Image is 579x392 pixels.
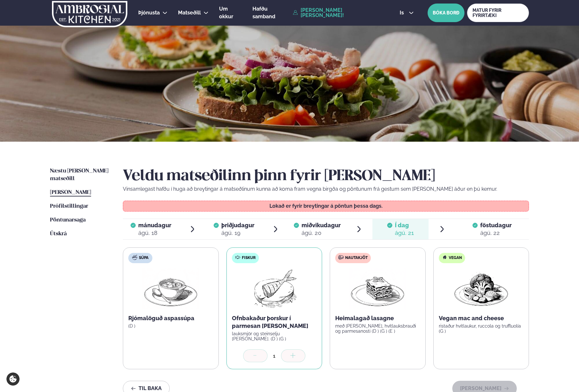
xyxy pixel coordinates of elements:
[395,10,419,15] button: is
[400,10,406,15] span: is
[130,204,523,209] p: Lokað er fyrir breytingar á pöntun þessa dags.
[50,230,67,238] a: Útskrá
[232,314,317,330] p: Ofnbakaður þorskur í parmesan [PERSON_NAME]
[138,9,160,17] a: Þjónusta
[50,204,88,209] span: Prófílstillingar
[467,4,529,22] a: MATUR FYRIR FYRIRTÆKI
[128,323,213,329] p: (D )
[439,323,524,334] p: ristaður hvítlaukur, ruccola og truffluolía (G )
[335,314,420,322] p: Heimalagað lasagne
[480,229,512,237] div: ágú. 22
[221,229,254,237] div: ágú. 19
[449,255,462,261] span: Vegan
[268,352,281,360] div: 1
[232,331,317,341] p: lauksmjör og steinselju [PERSON_NAME]. (D ) (G )
[132,255,137,260] img: soup.svg
[138,10,160,16] span: Þjónusta
[395,229,414,237] div: ágú. 21
[50,189,91,196] a: [PERSON_NAME]
[480,222,512,229] span: föstudagur
[123,167,529,185] h2: Veldu matseðilinn þinn fyrir [PERSON_NAME]
[335,323,420,334] p: með [PERSON_NAME], hvítlauksbrauði og parmesanosti (D ) (G ) (E )
[428,4,464,22] button: BÓKA BORÐ
[439,314,524,322] p: Vegan mac and cheese
[50,231,67,237] span: Útskrá
[50,203,88,210] a: Prófílstillingar
[219,6,233,20] span: Um okkur
[453,268,509,309] img: Vegan.png
[221,222,254,229] span: þriðjudagur
[178,10,201,16] span: Matseðill
[302,222,341,229] span: miðvikudagur
[138,222,171,229] span: mánudagur
[219,5,242,21] a: Um okkur
[123,185,529,193] p: Vinsamlegast hafðu í huga að breytingar á matseðlinum kunna að koma fram vegna birgða og pöntunum...
[50,167,110,183] a: Næstu [PERSON_NAME] matseðill
[139,255,149,261] span: Súpa
[142,268,199,309] img: Soup.png
[242,255,256,261] span: Fiskur
[395,221,414,229] span: Í dag
[128,314,213,322] p: Rjómalöguð aspassúpa
[442,255,447,260] img: Vegan.svg
[50,217,86,223] span: Pöntunarsaga
[50,168,108,181] span: Næstu [PERSON_NAME] matseðill
[50,216,86,224] a: Pöntunarsaga
[338,255,344,260] img: beef.svg
[178,9,201,17] a: Matseðill
[6,372,20,386] a: Cookie settings
[345,255,368,261] span: Nautakjöt
[138,229,171,237] div: ágú. 18
[235,255,240,260] img: fish.svg
[246,268,302,309] img: Fish.png
[252,5,290,21] a: Hafðu samband
[50,190,91,195] span: [PERSON_NAME]
[349,268,406,309] img: Lasagna.png
[293,8,385,18] a: [PERSON_NAME] [PERSON_NAME]!
[252,6,275,20] span: Hafðu samband
[302,229,341,237] div: ágú. 20
[51,1,128,27] img: logo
